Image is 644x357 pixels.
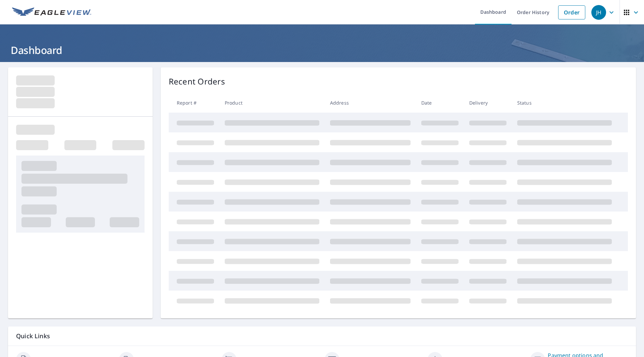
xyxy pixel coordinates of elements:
th: Status [512,93,617,113]
th: Product [219,93,325,113]
div: JH [591,5,606,20]
th: Date [416,93,464,113]
th: Address [325,93,416,113]
th: Delivery [464,93,512,113]
a: Order [558,5,585,19]
p: Quick Links [16,332,628,340]
h1: Dashboard [8,43,636,57]
img: EV Logo [12,7,91,17]
p: Recent Orders [169,75,225,87]
th: Report # [169,93,219,113]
